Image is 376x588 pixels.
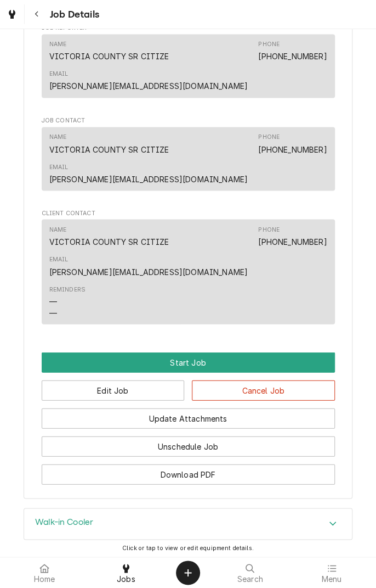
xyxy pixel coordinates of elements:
span: Home [34,575,55,584]
div: Walk-in Cooler [24,508,352,540]
div: Email [49,163,69,171]
div: Phone [258,40,280,49]
a: Jobs [86,559,167,586]
div: Phone [258,132,327,154]
div: Button Group [42,352,335,484]
div: Job Reporter List [42,34,335,103]
div: Contact [42,219,335,324]
a: Menu [292,559,372,586]
div: Phone [258,225,327,247]
div: Name [49,225,67,234]
div: — [49,295,57,307]
div: Button Group Row [42,428,335,456]
div: Client Contact List [42,219,335,329]
div: Button Group Row [42,400,335,428]
div: Job Reporter [42,24,335,103]
div: Button Group Row [42,456,335,484]
div: Accordion Header [24,508,352,539]
div: Phone [258,132,280,141]
span: Search [237,575,263,584]
div: Contact [42,127,335,191]
button: Update Attachments [42,408,335,428]
a: [PHONE_NUMBER] [258,237,327,246]
div: Job Contact [42,116,335,195]
button: Accordion Details Expand Trigger [24,508,352,539]
div: VICTORIA COUNTY SR CITIZE [49,143,169,155]
span: Menu [321,575,341,584]
a: [PERSON_NAME][EMAIL_ADDRESS][DOMAIN_NAME] [49,81,248,91]
div: Email [49,163,248,184]
div: Name [49,40,169,62]
div: Name [49,132,169,154]
div: Name [49,225,169,247]
button: Cancel Job [192,380,335,400]
div: Button Group Row [42,372,335,400]
button: Unschedule Job [42,436,335,456]
div: Reminders [49,285,86,318]
div: Contact [42,34,335,98]
button: Start Job [42,352,335,372]
span: Jobs [117,575,135,584]
button: Create Object [176,561,200,585]
a: Go to Jobs [2,4,22,24]
div: Job Contact List [42,127,335,195]
span: Click or tap to view or edit equipment details. [122,544,254,551]
div: Email [49,70,248,92]
div: Name [49,40,67,49]
span: Job Contact [42,116,335,125]
a: [PHONE_NUMBER] [258,52,327,61]
button: Edit Job [42,380,185,400]
span: Client Contact [42,209,335,217]
div: — [49,307,57,318]
div: VICTORIA COUNTY SR CITIZE [49,51,169,62]
div: Email [49,255,248,277]
div: Reminders [49,285,86,294]
a: Search [210,559,290,586]
div: VICTORIA COUNTY SR CITIZE [49,236,169,247]
div: Phone [258,40,327,62]
button: Download PDF [42,464,335,484]
a: [PERSON_NAME][EMAIL_ADDRESS][DOMAIN_NAME] [49,267,248,276]
div: Email [49,70,69,79]
h3: Walk-in Cooler [35,517,93,528]
div: Email [49,255,69,264]
div: Button Group Row [42,352,335,372]
div: Name [49,132,67,141]
a: [PERSON_NAME][EMAIL_ADDRESS][DOMAIN_NAME] [49,174,248,183]
a: Home [4,559,85,586]
div: Client Contact [42,209,335,329]
span: Job Details [47,7,99,22]
button: Navigate back [27,4,47,24]
div: Phone [258,225,280,234]
a: [PHONE_NUMBER] [258,144,327,154]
